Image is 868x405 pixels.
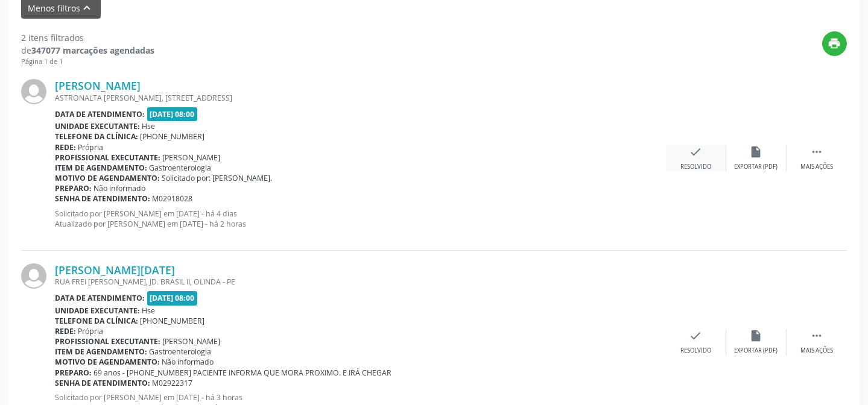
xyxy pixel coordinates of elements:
[153,378,193,388] span: M02922317
[21,44,154,57] div: de
[55,121,140,131] b: Unidade executante:
[810,329,823,342] i: 
[55,293,145,303] b: Data de atendimento:
[750,329,763,342] i: insert_drive_file
[163,336,221,347] span: [PERSON_NAME]
[828,37,841,50] i: print
[680,163,711,171] div: Resolvido
[78,326,104,336] span: Própria
[689,145,703,159] i: check
[800,347,833,355] div: Mais ações
[21,31,154,44] div: 2 itens filtrados
[21,263,46,289] img: img
[150,163,212,173] span: Gastroenterologia
[680,347,711,355] div: Resolvido
[147,107,198,121] span: [DATE] 08:00
[55,142,76,152] b: Rede:
[55,347,147,357] b: Item de agendamento:
[55,152,160,163] b: Profissional executante:
[142,306,156,316] span: Hse
[141,316,205,326] span: [PHONE_NUMBER]
[750,145,763,159] i: insert_drive_file
[55,357,160,367] b: Motivo de agendamento:
[55,316,138,326] b: Telefone da clínica:
[800,163,833,171] div: Mais ações
[78,142,104,152] span: Própria
[55,131,138,142] b: Telefone da clínica:
[142,121,156,131] span: Hse
[55,183,92,193] b: Preparo:
[55,326,76,336] b: Rede:
[55,79,141,92] a: [PERSON_NAME]
[735,163,778,171] div: Exportar (PDF)
[162,357,214,367] span: Não informado
[163,152,221,163] span: [PERSON_NAME]
[94,183,146,193] span: Não informado
[55,378,150,388] b: Senha de atendimento:
[162,173,273,183] span: Solicitado por: [PERSON_NAME].
[55,93,666,103] div: ASTRONALTA [PERSON_NAME], [STREET_ADDRESS]
[735,347,778,355] div: Exportar (PDF)
[810,145,823,159] i: 
[55,109,145,119] b: Data de atendimento:
[55,173,160,183] b: Motivo de agendamento:
[689,329,703,342] i: check
[55,306,140,316] b: Unidade executante:
[55,336,160,347] b: Profissional executante:
[55,163,147,173] b: Item de agendamento:
[55,277,666,287] div: RUA FREI [PERSON_NAME], JD. BRASIL II, OLINDA - PE
[147,291,198,305] span: [DATE] 08:00
[55,193,150,204] b: Senha de atendimento:
[141,131,205,142] span: [PHONE_NUMBER]
[150,347,212,357] span: Gastroenterologia
[55,263,175,277] a: [PERSON_NAME][DATE]
[94,368,392,378] span: 69 anos - [PHONE_NUMBER] PACIENTE INFORMA QUE MORA PROXIMO. E IRÁ CHEGAR
[822,31,847,56] button: print
[153,193,193,204] span: M02918028
[21,57,154,67] div: Página 1 de 1
[55,209,666,229] p: Solicitado por [PERSON_NAME] em [DATE] - há 4 dias Atualizado por [PERSON_NAME] em [DATE] - há 2 ...
[55,368,92,378] b: Preparo:
[31,45,154,56] strong: 347077 marcações agendadas
[81,1,94,14] i: keyboard_arrow_up
[21,79,46,104] img: img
